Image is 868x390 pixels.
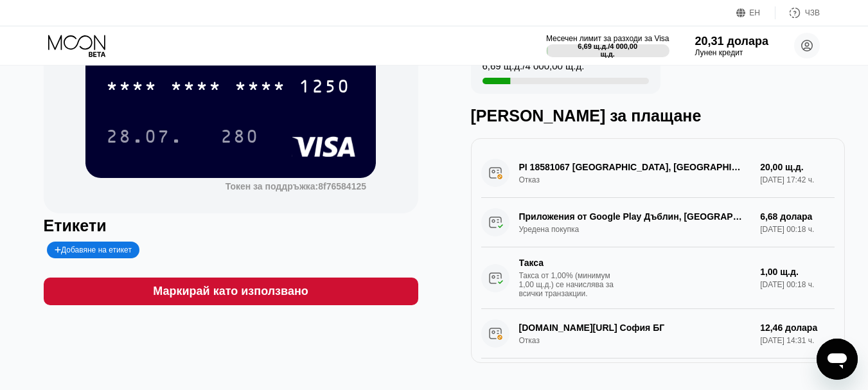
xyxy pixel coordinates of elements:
[695,48,743,57] font: Лунен кредит
[519,258,544,268] font: Такса
[106,128,183,148] font: 28.07.
[481,247,835,309] div: ТаксаТакса от 1,00% (минимум 1,00 щ.д.) се начислява за всички транзакции.1,00 щ.д.[DATE] 00:18 ч.
[546,34,669,57] div: Месечен лимит за разходи за Visa6,69 щ.д./4 000,00 щ.д.
[471,107,702,125] font: [PERSON_NAME] за плащане
[44,217,107,235] font: Етикети
[211,120,269,152] div: 280
[483,60,523,71] font: 6,69 щ.д.
[546,34,669,43] font: Месечен лимит за разходи за Visa
[519,271,614,298] font: Такса от 1,00% (минимум 1,00 щ.д.) се начислява за всички транзакции.
[525,60,584,71] font: 4 000,00 щ.д.
[805,8,820,17] font: ЧЗВ
[299,78,350,98] font: 1250
[226,181,319,191] font: Токен за поддръжка:
[736,6,775,19] div: ЕН
[220,128,259,148] font: 280
[817,339,858,380] iframe: Бутон за стартиране на прозореца за текстови съобщения
[601,42,640,58] font: 4 000,00 щ.д.
[522,60,525,71] font: /
[318,181,366,191] font: 8f76584125
[61,245,132,254] font: Добавяне на етикет
[608,42,610,50] font: /
[695,35,768,48] font: 20,31 долара
[578,42,608,50] font: 6,69 щ.д.
[44,278,418,305] div: Маркирай като използвано
[226,181,366,191] div: Токен за поддръжка:8f76584125
[775,6,820,19] div: ЧЗВ
[153,285,308,297] font: Маркирай като използвано
[760,280,814,289] font: [DATE] 00:18 ч.
[47,242,139,258] div: Добавяне на етикет
[695,35,768,57] div: 20,31 долараЛунен кредит
[749,8,760,17] font: ЕН
[96,120,193,152] div: 28.07.
[760,267,799,277] font: 1,00 щ.д.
